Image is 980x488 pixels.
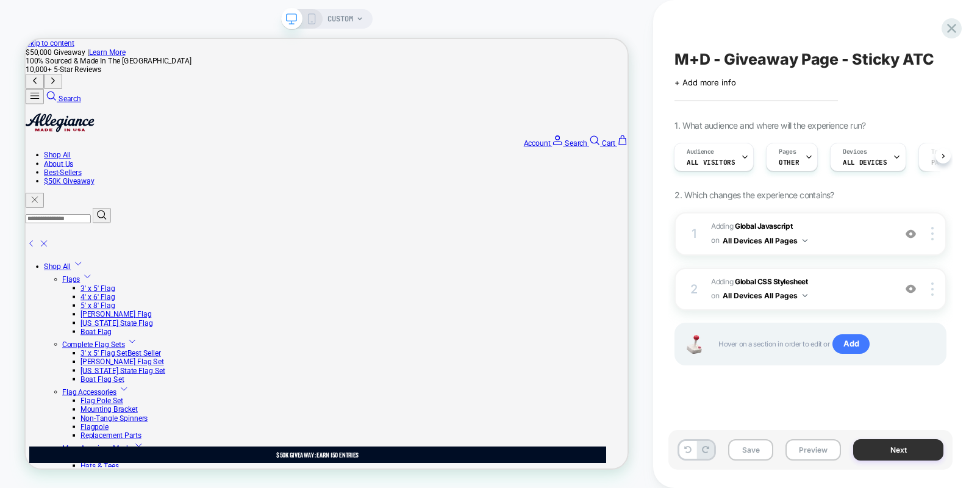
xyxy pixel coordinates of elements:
span: Devices [843,148,867,156]
a: Flag Pole Set [73,476,130,488]
span: 1. What audience and where will the experience run? [674,120,865,131]
a: Show links [135,401,149,413]
a: About Us [24,160,63,172]
a: [US_STATE] State Flag Set [73,436,186,448]
button: Next [24,46,49,66]
span: ALL DEVICES [843,158,887,167]
a: Flags [49,315,73,326]
a: Learn More [84,12,133,23]
a: Best-Sellers [24,172,74,184]
a: [PERSON_NAME] Flag Set [73,425,184,436]
span: Page Load [931,158,967,167]
img: Joystick [682,335,706,354]
span: All Visitors [687,158,735,167]
a: $50K Giveaway [24,184,91,195]
span: Cart [768,133,786,145]
span: Best Seller [135,413,181,425]
span: CUSTOM [327,9,353,29]
a: Show links [63,298,77,309]
span: on [711,289,719,303]
a: [US_STATE] State Flag [73,373,170,384]
a: Complete Flag Sets [49,401,132,413]
img: close [931,282,934,296]
span: + Add more info [674,77,735,87]
a: Show links [124,465,138,476]
b: Global Javascript [735,221,792,231]
img: crossed eye [906,229,916,239]
a: [PERSON_NAME] Flag [73,361,168,373]
img: down arrow [803,294,807,297]
b: Global CSS Stylesheet [735,277,807,286]
span: Audience [687,148,714,156]
span: Trigger [931,148,955,156]
span: Account [664,133,699,145]
a: 5' x 8' Flag [73,350,119,361]
a: Cart [768,133,803,145]
span: on [711,234,719,247]
span: OTHER [779,158,799,167]
button: Next [853,439,943,461]
span: Add [832,334,870,354]
a: Shop All [24,298,60,309]
a: Boat Flag Set [73,448,131,459]
a: Search [719,133,768,145]
span: 2. Which changes the experience contains? [674,190,834,200]
span: Hover on a section in order to edit or [718,334,933,354]
span: M+D - Giveaway Page - Sticky ATC [674,50,934,68]
a: 4' x 6' Flag [73,338,119,350]
button: Save [728,439,773,461]
a: Boat Flag [73,384,115,396]
img: down arrow [803,239,807,242]
a: Show links [75,315,90,326]
span: Adding [711,220,889,248]
a: Account [664,133,719,145]
a: Flag Accessories [49,465,121,476]
a: 3' x 5' Flag [73,326,119,338]
img: close [931,227,934,240]
span: Search [44,74,74,85]
a: Search [27,74,74,85]
button: Search [89,225,113,245]
div: 1 [688,223,700,245]
a: 3' x 5' Flag SetBest Seller [73,413,181,425]
span: Search [719,133,749,145]
a: Shop All [24,149,60,160]
button: Preview [785,439,841,461]
span: Adding [711,275,889,304]
div: 2 [688,278,700,300]
span: Pages [779,148,796,156]
button: All Devices All Pages [723,288,807,303]
a: Close [17,271,32,282]
img: crossed eye [906,284,916,294]
button: All Devices All Pages [723,233,807,248]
